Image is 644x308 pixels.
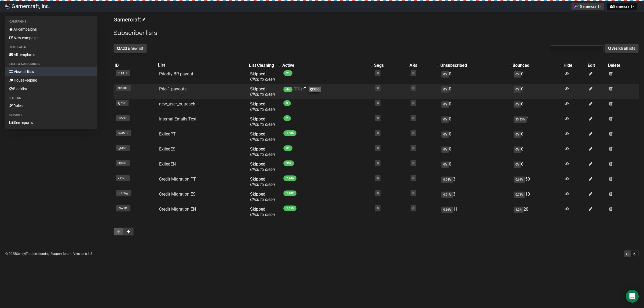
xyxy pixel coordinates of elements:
[377,192,379,195] a: 0
[511,84,562,99] td: 0
[441,131,449,138] span: 0%
[440,63,506,68] div: Unsubscribed
[441,192,453,198] span: 0.21%
[283,160,294,166] span: 907
[441,116,449,123] span: 0%
[441,177,453,183] span: 0.04%
[562,61,587,69] th: Hide: No sort applied, sorting is disabled
[5,95,97,101] li: Others
[439,189,511,204] td: 3
[514,131,521,138] span: 0%
[248,61,281,69] th: List Cleaning: No sort applied, activate to apply an ascending sort
[250,92,275,97] a: Click to clean
[309,86,321,92] a: Stop
[511,114,562,129] td: 1
[563,63,586,68] div: Hide
[157,61,248,69] th: List: Descending sort applied, activate to remove the sort
[377,86,379,90] a: 0
[412,162,414,165] a: 0
[116,115,130,121] span: Sk5eC..
[303,87,308,91] img: loader-dark.gif
[412,71,414,75] a: 0
[250,207,275,217] span: Skipped
[377,162,379,165] a: 0
[571,3,604,10] button: Gamercraft
[412,207,414,210] a: 0
[5,112,97,118] li: Reports
[250,182,275,187] a: Click to clean
[377,71,379,75] a: 0
[377,146,379,150] a: 0
[114,61,157,69] th: ID: No sort applied, sorting is disabled
[250,197,275,202] a: Click to clean
[283,190,297,196] span: 1,402
[441,101,449,108] span: 0%
[283,130,297,136] span: 1,586
[250,131,275,142] span: Skipped
[514,86,521,93] span: 0%
[412,177,414,180] a: 0
[377,101,379,105] a: 0
[511,99,562,114] td: 0
[282,63,368,68] div: Active
[250,137,275,142] a: Click to clean
[250,167,275,172] a: Click to clean
[159,116,196,122] a: Internal Emails Test
[5,67,97,76] a: View all lists
[250,71,275,82] span: Skipped
[511,189,562,204] td: 10
[283,115,291,121] span: 2
[439,99,511,114] td: 0
[373,61,408,69] th: Segs: No sort applied, activate to apply an ascending sort
[115,63,156,68] div: ID
[607,61,639,69] th: Delete: No sort applied, sorting is disabled
[412,146,414,150] a: 0
[408,61,440,69] th: ARs: No sort applied, activate to apply an ascending sort
[116,100,129,106] span: Tj763..
[412,131,414,135] a: 0
[439,174,511,189] td: 3
[159,131,176,137] a: ExiledPT
[412,101,414,105] a: 0
[439,144,511,159] td: 0
[439,61,511,69] th: Unsubscribed: No sort applied, activate to apply an ascending sort
[294,86,302,91] span: (0%)
[374,63,403,68] div: Segs
[439,69,511,84] td: 0
[159,86,186,91] a: Prio 1 payouts
[250,116,275,127] span: Skipped
[114,28,639,38] h2: Subscriber lists
[283,145,292,151] span: 81
[116,205,130,211] span: L9W7C..
[439,204,511,219] td: 11
[16,252,25,256] a: Sendy
[608,63,638,68] div: Delete
[5,251,92,257] p: © 2025 | | | Version 6.1.3
[116,145,130,151] span: RjM63..
[377,131,379,135] a: 0
[114,16,144,23] a: Gamercraft
[250,162,275,172] span: Skipped
[511,204,562,219] td: 20
[159,207,196,212] a: Credit Migration EN
[5,4,10,9] img: 495c379b842add29c2f3abb19115e0e4
[283,70,292,76] span: 21
[607,3,637,10] button: Gamercraft
[116,160,130,166] span: hQb8h..
[441,71,449,78] span: 0%
[626,290,639,303] div: Open Intercom Messenger
[159,101,195,107] a: new_user_outreach
[249,63,276,68] div: List Cleaning
[250,212,275,217] a: Click to clean
[511,174,562,189] td: 50
[412,86,414,90] a: 0
[250,77,275,82] a: Click to clean
[5,25,97,34] a: All campaigns
[5,19,97,25] li: Campaigns
[5,34,97,42] a: New campaign
[441,207,453,213] span: 0.66%
[116,85,131,91] span: aQSXH..
[283,87,292,92] span: 44
[116,175,130,181] span: YJ5NE..
[159,71,193,76] a: Priority BR payout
